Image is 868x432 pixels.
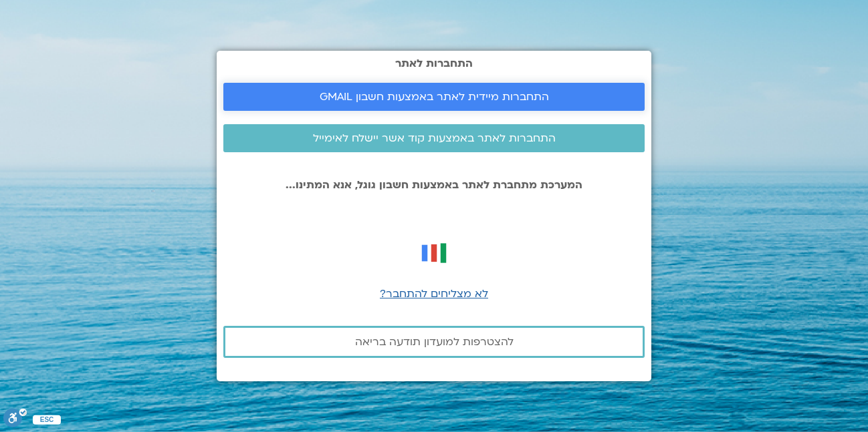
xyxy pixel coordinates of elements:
[355,336,514,348] span: להצטרפות למועדון תודעה בריאה
[223,179,645,191] p: המערכת מתחברת לאתר באמצעות חשבון גוגל, אנא המתינו...
[223,83,645,111] a: התחברות מיידית לאתר באמצעות חשבון GMAIL
[223,326,645,358] a: להצטרפות למועדון תודעה בריאה
[313,132,556,144] span: התחברות לאתר באמצעות קוד אשר יישלח לאימייל
[223,124,645,152] a: התחברות לאתר באמצעות קוד אשר יישלח לאימייל
[223,57,645,69] h2: התחברות לאתר
[320,91,549,103] span: התחברות מיידית לאתר באמצעות חשבון GMAIL
[380,286,488,301] a: לא מצליחים להתחבר?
